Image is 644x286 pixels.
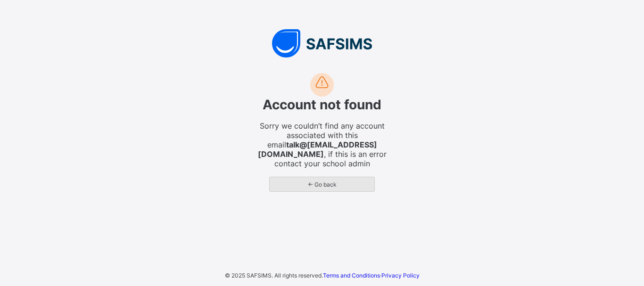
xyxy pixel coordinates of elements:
span: Sorry we couldn’t find any account associated with this email , if this is an error contact your ... [256,121,388,168]
strong: talk@[EMAIL_ADDRESS][DOMAIN_NAME] [258,140,377,159]
span: · [323,272,420,279]
img: SAFSIMS Logo [181,29,463,57]
span: Account not found [263,97,381,113]
span: ← Go back [277,181,367,188]
span: © 2025 SAFSIMS. All rights reserved. [225,272,323,279]
a: Terms and Conditions [323,272,380,279]
a: Privacy Policy [381,272,420,279]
